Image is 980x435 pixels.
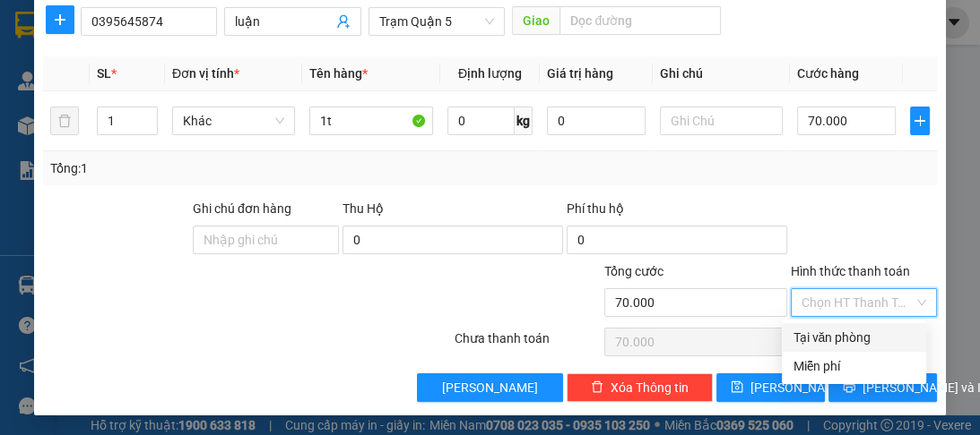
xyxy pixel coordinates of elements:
input: Ghi chú đơn hàng [193,226,339,254]
label: Hình thức thanh toán [791,264,910,278]
button: plus [910,107,930,135]
input: Ghi Chú [660,107,783,135]
span: SL [97,66,111,81]
span: [PERSON_NAME] [750,378,846,397]
div: Phí thu hộ [567,199,787,226]
span: Khác [183,107,284,134]
input: VD: Bàn, Ghế [309,107,432,135]
span: Giá trị hàng [547,66,613,81]
label: Ghi chú đơn hàng [193,201,291,216]
button: printer[PERSON_NAME] và In [828,373,937,402]
span: plus [47,13,74,27]
div: Tại văn phòng [793,328,915,347]
button: [PERSON_NAME] [417,373,563,402]
span: Tên hàng [309,66,368,81]
th: Ghi chú [653,56,790,91]
span: Cước hàng [797,66,859,81]
button: plus [46,5,74,34]
span: save [731,380,743,395]
span: Giao [512,6,559,35]
button: delete [50,107,79,135]
span: Thu Hộ [343,201,384,216]
span: Định lượng [458,66,522,81]
span: Xóa Thông tin [611,378,689,397]
button: save[PERSON_NAME] [716,373,825,402]
input: Dọc đường [559,6,721,35]
span: Đơn vị tính [172,66,239,81]
span: user-add [336,14,351,29]
input: 0 [547,107,646,135]
span: delete [591,380,603,395]
div: Chưa thanh toán [453,328,603,360]
span: kg [515,107,533,135]
span: printer [843,380,855,395]
div: Miễn phí [793,356,915,376]
button: deleteXóa Thông tin [567,373,713,402]
span: Tổng cước [604,264,663,278]
div: Tổng: 1 [50,158,380,178]
span: Trạm Quận 5 [379,8,494,35]
span: [PERSON_NAME] [442,378,538,397]
span: plus [911,114,929,128]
